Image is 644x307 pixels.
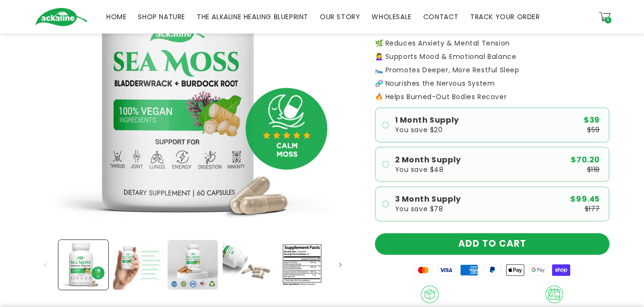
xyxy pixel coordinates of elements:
[138,12,185,21] span: SHOP NATURE
[58,240,108,290] button: Load image 1 in gallery view
[375,93,610,100] p: 🔥 Helps Burned-Out Bodies Recover
[395,126,443,133] span: You save $20
[132,7,191,27] a: SHOP NATURE
[197,12,308,21] span: THE ALKALINE HEALING BLUEPRINT
[372,12,411,21] span: WHOLESALE
[277,240,327,290] button: Load image 5 in gallery view
[545,285,564,304] img: 60_day_Guarantee.png
[314,7,366,27] a: OUR STORY
[395,166,444,173] span: You save $48
[375,40,610,87] p: 🌿 Reduces Anxiety & Mental Tension 💆‍♀️ Supports Mood & Emotional Balance 🛌 Promotes Deeper, More...
[223,240,272,290] button: Load image 4 in gallery view
[423,12,459,21] span: CONTACT
[421,285,439,304] img: Shipping.png
[106,12,126,21] span: HOME
[320,12,360,21] span: OUR STORY
[571,156,600,164] span: $70.20
[375,233,610,255] button: ADD TO CART
[395,195,461,203] span: 3 Month Supply
[470,12,540,21] span: TRACK YOUR ORDER
[191,7,314,27] a: THE ALKALINE HEALING BLUEPRINT
[366,7,417,27] a: WHOLESALE
[168,240,217,290] button: Load image 3 in gallery view
[395,205,443,212] span: You save $78
[395,116,459,124] span: 1 Month Supply
[35,254,56,275] button: Slide left
[585,205,600,212] span: $177
[35,8,88,26] img: Ackaline
[464,7,546,27] a: TRACK YOUR ORDER
[587,126,600,133] span: $59
[607,17,610,23] span: 5
[101,7,132,27] a: HOME
[418,7,464,27] a: CONTACT
[113,240,163,290] button: Load image 2 in gallery view
[330,254,351,275] button: Slide right
[570,195,600,203] span: $99.45
[587,166,600,173] span: $118
[395,156,461,164] span: 2 Month Supply
[584,116,600,124] span: $39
